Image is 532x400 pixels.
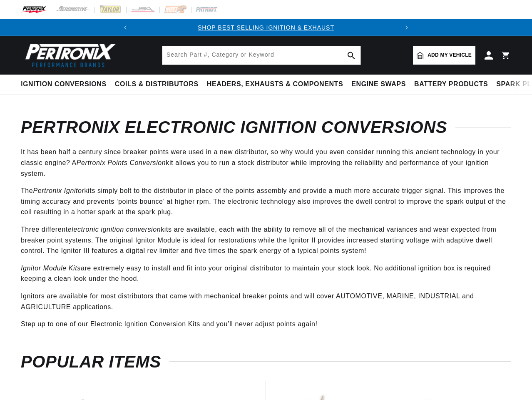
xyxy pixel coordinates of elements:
[21,185,511,217] p: The kits simply bolt to the distributor in place of the points assembly and provide a much more a...
[21,319,511,330] p: Step up to one of our Electronic Ignition Conversion Kits and you’ll never adjust points again!
[21,224,511,256] p: Three different kits are available, each with the ability to remove all of the mechanical varianc...
[21,41,117,70] img: Pertronix
[342,46,360,65] button: search button
[351,80,406,89] span: Engine Swaps
[33,187,84,194] em: Pertronix Ignitor
[111,75,203,94] summary: Coils & Distributors
[428,51,472,59] span: Add my vehicle
[413,46,475,65] a: Add my vehicle
[414,80,488,89] span: Battery Products
[21,75,111,94] summary: Ignition Conversions
[162,46,360,65] input: Search Part #, Category or Keyword
[203,75,347,94] summary: Headers, Exhausts & Components
[21,265,81,272] em: Ignitor Module Kits
[134,23,398,32] div: 1 of 2
[68,226,161,233] em: electronic ignition conversion
[198,24,334,31] a: SHOP BEST SELLING IGNITION & EXHAUST
[21,263,511,284] p: are extremely easy to install and fit into your original distributor to maintain your stock look....
[347,75,410,94] summary: Engine Swaps
[115,80,199,89] span: Coils & Distributors
[77,159,166,166] em: Pertronix Points Conversion
[21,120,511,134] h1: PerTronix Electronic Ignition Conversions
[410,75,492,94] summary: Battery Products
[207,80,343,89] span: Headers, Exhausts & Components
[21,355,511,369] h2: Popular items
[117,19,134,36] button: Translation missing: en.sections.announcements.previous_announcement
[21,291,511,312] p: Ignitors are available for most distributors that came with mechanical breaker points and will co...
[21,147,511,179] p: It has been half a century since breaker points were used in a new distributor, so why would you ...
[134,23,398,32] div: Announcement
[398,19,415,36] button: Translation missing: en.sections.announcements.next_announcement
[21,80,107,89] span: Ignition Conversions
